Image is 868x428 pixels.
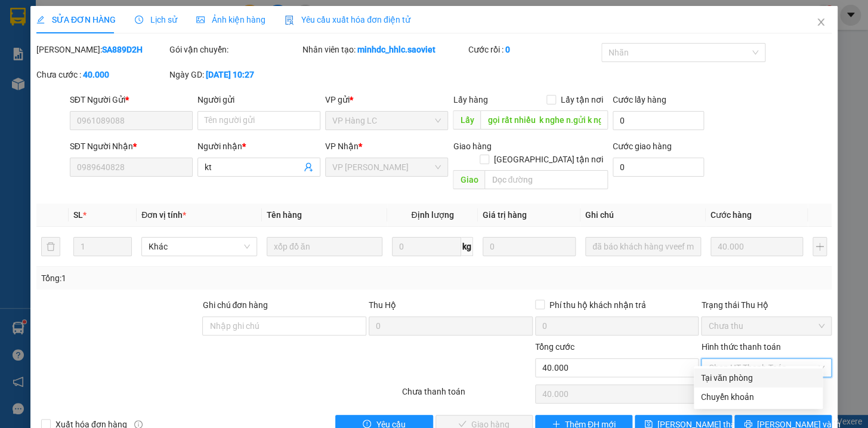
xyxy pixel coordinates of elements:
input: Ghi Chú [585,237,701,256]
span: Định lượng [411,210,453,220]
div: Tổng: 1 [41,272,336,285]
div: Tại văn phòng [701,371,816,384]
span: Giá trị hàng [483,210,527,220]
b: Sao Việt [72,28,146,48]
span: close [816,17,826,27]
span: Lấy tận nơi [556,93,608,106]
span: VP Nhận [325,141,359,151]
span: Chưa thu [708,317,824,335]
div: Gói vận chuyển: [169,43,300,56]
div: Người gửi [197,93,320,106]
span: Lấy hàng [453,95,487,104]
div: Chưa thanh toán [401,385,534,406]
b: [DOMAIN_NAME] [159,10,288,29]
div: Cước rồi : [468,43,599,56]
input: Cước lấy hàng [613,111,704,130]
button: delete [41,237,60,256]
label: Cước lấy hàng [613,95,666,104]
input: Ghi chú đơn hàng [202,316,366,335]
button: Close [804,6,838,39]
span: VP Gia Lâm [332,158,441,176]
span: SỬA ĐƠN HÀNG [36,15,116,24]
span: Ảnh kiện hàng [196,15,265,24]
span: Chọn HT Thanh Toán [708,359,824,377]
div: Chuyển khoản [701,390,816,404]
span: Cước hàng [711,210,752,220]
input: VD: Bàn, Ghế [267,237,382,256]
div: Trạng thái Thu Hộ [701,298,832,312]
b: SA889D2H [102,45,143,54]
span: user-add [304,162,313,172]
span: Tổng cước [535,342,574,352]
div: VP gửi [325,93,448,106]
span: Đơn vị tính [141,210,186,220]
div: Người nhận [197,140,320,153]
span: Lấy [453,110,480,130]
img: icon [285,16,294,25]
input: Cước giao hàng [613,158,704,177]
th: Ghi chú [580,204,706,227]
button: plus [813,237,827,256]
span: Thu Hộ [369,300,396,310]
div: [PERSON_NAME]: [36,43,167,56]
span: edit [36,16,45,24]
span: Lịch sử [135,15,177,24]
b: minhdc_hhlc.saoviet [357,45,435,54]
img: logo.jpg [7,10,66,69]
input: Dọc đường [480,110,608,130]
label: Ghi chú đơn hàng [202,300,268,310]
input: Dọc đường [484,170,608,189]
input: 0 [483,237,576,256]
span: kg [461,237,473,256]
div: Chưa cước : [36,68,167,81]
span: [GEOGRAPHIC_DATA] tận nơi [489,153,608,166]
div: SĐT Người Nhận [70,140,193,153]
b: [DATE] 10:27 [206,70,254,79]
label: Hình thức thanh toán [701,342,780,352]
span: Tên hàng [267,210,302,220]
b: 0 [505,45,510,54]
input: 0 [711,237,804,256]
span: picture [196,16,205,24]
div: Ngày GD: [169,68,300,81]
span: Khác [149,238,250,255]
h2: GYVU2YRJ [7,69,96,89]
div: SĐT Người Gửi [70,93,193,106]
span: VP Hàng LC [332,112,441,130]
label: Cước giao hàng [613,141,672,151]
span: Yêu cầu xuất hóa đơn điện tử [285,15,410,24]
div: Nhân viên tạo: [302,43,467,56]
b: 40.000 [83,70,109,79]
span: clock-circle [135,16,143,24]
span: SL [73,210,83,220]
span: Giao [453,170,484,189]
span: Phí thu hộ khách nhận trả [545,298,651,312]
h1: Giao dọc đường [63,69,220,152]
span: Giao hàng [453,141,491,151]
